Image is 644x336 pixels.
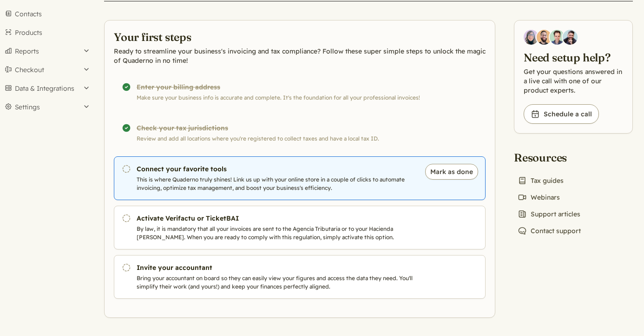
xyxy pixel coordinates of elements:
img: Ivo Oltmans, Business Developer at Quaderno [550,30,565,45]
p: Ready to streamline your business's invoicing and tax compliance? Follow these super simple steps... [114,47,486,65]
p: This is where Quaderno truly shines! Link us up with your online store in a couple of clicks to a... [137,175,415,192]
h2: Your first steps [114,30,486,45]
p: Get your questions answered in a live call with one of our product experts. [524,67,623,95]
img: Diana Carrasco, Account Executive at Quaderno [524,30,539,45]
h2: Need setup help? [524,50,623,65]
h2: Resources [514,150,585,165]
a: Contact support [514,224,585,237]
a: Invite your accountant Bring your accountant on board so they can easily view your figures and ac... [114,255,486,299]
p: Bring your accountant on board so they can easily view your figures and access the data they need... [137,274,415,291]
a: Support articles [514,208,584,221]
a: Tax guides [514,174,567,187]
img: Javier Rubio, DevRel at Quaderno [563,30,578,45]
a: Connect your favorite tools This is where Quaderno truly shines! Link us up with your online stor... [114,156,486,200]
img: Jairo Fumero, Account Executive at Quaderno [537,30,552,45]
h3: Invite your accountant [137,263,415,272]
button: Mark as done [425,164,478,180]
p: By law, it is mandatory that all your invoices are sent to the Agencia Tributaria or to your Haci... [137,225,415,242]
a: Activate Verifactu or TicketBAI By law, it is mandatory that all your invoices are sent to the Ag... [114,206,486,249]
a: Webinars [514,191,564,204]
h3: Activate Verifactu or TicketBAI [137,214,415,223]
a: Schedule a call [524,104,599,124]
h3: Connect your favorite tools [137,164,415,174]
